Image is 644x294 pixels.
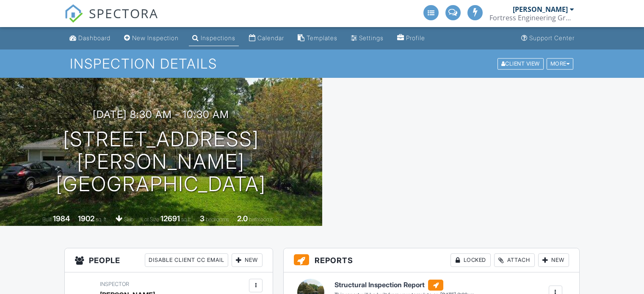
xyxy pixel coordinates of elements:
[538,253,569,267] div: New
[141,216,159,223] span: Lot Size
[206,216,229,223] span: bedrooms
[294,30,341,46] a: Templates
[189,30,239,46] a: Inspections
[518,30,578,46] a: Support Center
[89,4,158,22] span: SPECTORA
[181,216,192,223] span: sq.ft.
[100,281,129,287] span: Inspector
[14,128,309,195] h1: [STREET_ADDRESS][PERSON_NAME] [GEOGRAPHIC_DATA]
[498,58,544,69] div: Client View
[160,214,180,223] div: 12691
[257,34,284,41] div: Calendar
[93,109,229,120] h3: [DATE] 8:30 am - 10:30 am
[348,30,387,46] a: Settings
[201,34,235,41] div: Inspections
[145,253,228,267] div: Disable Client CC Email
[64,4,83,23] img: The Best Home Inspection Software - Spectora
[513,5,568,14] div: [PERSON_NAME]
[406,34,425,41] div: Profile
[53,214,70,223] div: 1984
[78,34,111,41] div: Dashboard
[132,34,179,41] div: New Inspection
[124,216,133,223] span: slab
[70,56,574,71] h1: Inspection Details
[64,11,158,29] a: SPECTORA
[284,248,579,272] h3: Reports
[307,34,337,41] div: Templates
[200,214,205,223] div: 3
[249,216,273,223] span: bathrooms
[246,30,287,46] a: Calendar
[42,216,52,223] span: Built
[529,34,575,41] div: Support Center
[494,253,535,267] div: Attach
[547,58,574,69] div: More
[66,30,114,46] a: Dashboard
[78,214,94,223] div: 1902
[232,253,263,267] div: New
[334,280,474,291] h6: Structural Inspection Report
[359,34,384,41] div: Settings
[394,30,428,46] a: Company Profile
[237,214,248,223] div: 2.0
[96,216,108,223] span: sq. ft.
[65,248,273,272] h3: People
[497,60,546,66] a: Client View
[121,30,182,46] a: New Inspection
[489,14,574,22] div: Fortress Engineering Group LLC
[451,253,491,267] div: Locked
